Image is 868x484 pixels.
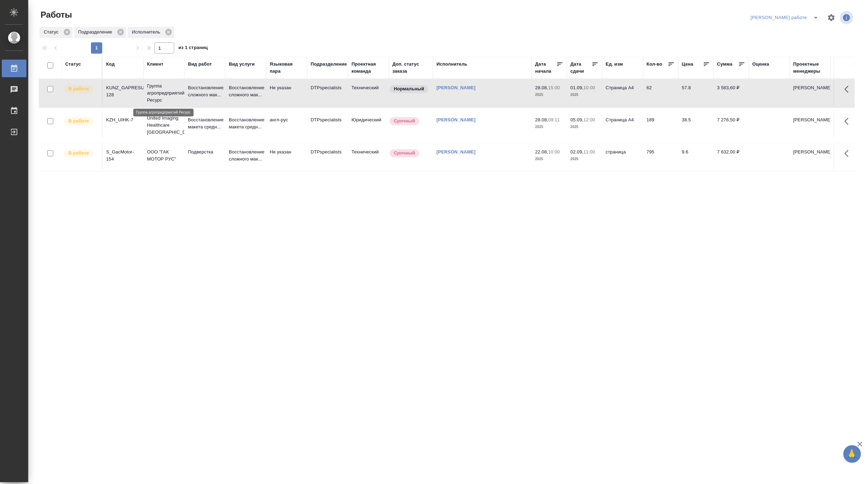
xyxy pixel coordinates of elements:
p: 05.09, [570,117,583,122]
td: [PERSON_NAME] [790,81,831,105]
div: Ед. изм [606,61,623,68]
div: Статус [39,27,73,38]
p: Срочный [394,150,415,157]
div: Сумма [717,61,732,68]
a: [PERSON_NAME] [436,85,476,90]
p: Восстановление макета средн... [229,116,263,131]
div: Оценка [752,61,769,68]
div: Подразделение [311,61,347,68]
span: из 1 страниц [178,43,208,54]
div: Исполнитель выполняет работу [63,149,98,158]
a: [PERSON_NAME] [436,149,476,155]
td: 795 [643,145,678,170]
p: Подверстка [188,149,222,156]
button: Здесь прячутся важные кнопки [840,145,857,162]
td: Технический [348,81,389,105]
p: 28.08, [535,85,548,90]
p: Срочный [394,117,415,125]
span: Настроить таблицу [823,9,840,26]
div: Кол-во [647,61,662,68]
p: 2025 [535,123,563,131]
p: 09:11 [548,117,560,122]
td: DTPspecialists [307,145,348,170]
p: В работе [68,117,89,125]
button: 🙏 [843,445,861,463]
p: Подразделение [78,29,115,36]
p: Восстановление сложного мак... [229,84,263,98]
td: DTPspecialists [307,113,348,138]
p: Нормальный [394,85,424,92]
td: англ-рус [266,113,307,138]
p: 12:00 [583,117,595,122]
div: Доп. статус заказа [392,61,429,75]
p: 2025 [570,123,599,131]
p: В работе [68,150,89,157]
p: Статус [44,29,61,36]
td: Юридический [348,113,389,138]
div: Дата начала [535,61,556,75]
div: S_GacMotor-154 [106,149,140,163]
div: Исполнитель выполняет работу [63,84,98,94]
p: 22.08, [535,149,548,155]
div: Языковая пара [270,61,304,75]
td: 62 [643,81,678,105]
p: 01.09, [570,85,583,90]
td: 189 [643,113,678,138]
p: 2025 [570,91,599,98]
span: Посмотреть информацию [840,11,855,24]
td: Страница А4 [602,81,643,105]
td: 38.5 [678,113,714,138]
p: 10:00 [548,149,560,155]
td: 57.8 [678,81,714,105]
p: Восстановление макета средн... [188,116,222,131]
td: [PERSON_NAME] [790,145,831,170]
div: split button [749,12,823,23]
p: ООО "ГАК МОТОР РУС" [147,149,181,163]
p: United Imaging Healthcare [GEOGRAPHIC_DATA] [147,115,181,136]
div: Проектные менеджеры [793,61,827,75]
span: 🙏 [846,447,858,461]
p: 2025 [535,156,563,163]
div: Клиент [147,61,163,68]
td: Технический [348,145,389,170]
button: Здесь прячутся важные кнопки [840,81,857,98]
div: Исполнитель [128,27,174,38]
div: Исполнитель [436,61,467,68]
div: Проектная команда [352,61,385,75]
td: 7 276,50 ₽ [714,113,749,138]
div: Вид услуги [229,61,255,68]
td: [PERSON_NAME] [790,113,831,138]
div: KUNZ_GAPRESURS-128 [106,84,140,98]
td: Страница А4 [602,113,643,138]
td: Не указан [266,81,307,105]
div: Статус [65,61,81,68]
p: 28.08, [535,117,548,122]
td: DTPspecialists [307,81,348,105]
p: 10:00 [583,85,595,90]
td: Не указан [266,145,307,170]
p: 15:00 [548,85,560,90]
div: Подразделение [74,27,126,38]
td: страница [602,145,643,170]
p: 02.09, [570,149,583,155]
p: 11:00 [583,149,595,155]
div: Вид работ [188,61,212,68]
td: 7 632,00 ₽ [714,145,749,170]
p: Группа агропредприятий Ресурс [147,83,181,104]
td: 3 583,60 ₽ [714,81,749,105]
div: Цена [682,61,693,68]
p: Восстановление сложного мак... [229,149,263,163]
p: Исполнитель [132,29,163,36]
div: Код [106,61,115,68]
p: В работе [68,85,89,92]
td: 9.6 [678,145,714,170]
button: Здесь прячутся важные кнопки [840,113,857,130]
div: Дата сдачи [570,61,592,75]
span: Работы [39,9,72,20]
p: 2025 [535,91,563,98]
p: 2025 [570,156,599,163]
p: Восстановление сложного мак... [188,84,222,98]
div: KZH_UIHK-7 [106,116,140,123]
div: Исполнитель выполняет работу [63,116,98,126]
a: [PERSON_NAME] [436,117,476,122]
